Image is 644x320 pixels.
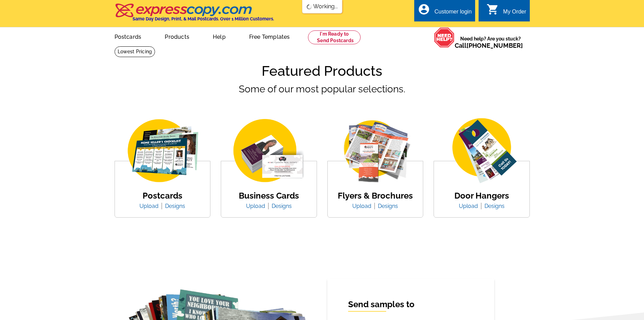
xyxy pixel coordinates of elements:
img: loading... [306,4,312,10]
div: My Order [503,9,526,18]
h4: Send samples to [348,300,474,310]
a: account_circle Customer login [418,8,472,16]
a: Designs [484,203,505,209]
a: Designs [272,203,292,209]
h4: Postcards [139,191,185,201]
p: Some of our most popular selections. [115,82,530,128]
img: business-card.png [226,118,312,184]
img: img_postcard.png [119,118,206,184]
img: door-hanger.png [438,118,525,185]
a: Upload [139,203,164,209]
h4: Same Day Design, Print, & Mail Postcards. Over 1 Million Customers. [133,16,274,21]
i: account_circle [418,3,430,16]
i: shopping_cart [487,3,499,16]
a: Free Templates [238,28,301,44]
a: Upload [352,203,377,209]
a: Help [202,28,237,44]
span: Call [455,42,523,49]
a: Upload [459,203,483,209]
a: shopping_cart My Order [487,8,526,16]
h4: Business Cards [239,191,299,201]
div: Customer login [434,9,472,18]
a: Designs [165,203,185,209]
img: help [434,27,455,48]
a: Postcards [103,28,153,44]
a: Same Day Design, Print, & Mail Postcards. Over 1 Million Customers. [115,8,274,21]
h4: Door Hangers [454,191,509,201]
h1: Featured Products [115,63,530,79]
a: Products [154,28,200,44]
a: Upload [246,203,270,209]
h4: Flyers & Brochures [338,191,413,201]
img: flyer-card.png [332,118,418,184]
span: Need help? Are you stuck? [455,35,526,49]
a: Designs [378,203,398,209]
a: [PHONE_NUMBER] [466,42,523,49]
